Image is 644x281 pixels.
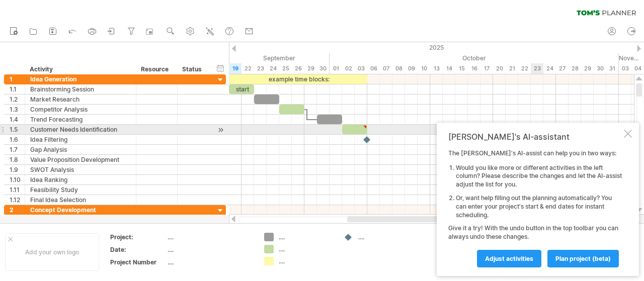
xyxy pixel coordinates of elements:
[10,105,25,114] div: 1.3
[342,63,355,74] div: Thursday, 2 October 2025
[543,63,556,74] div: Friday, 24 October 2025
[10,185,25,195] div: 1.11
[168,258,252,266] div: ....
[168,245,252,254] div: ....
[30,135,131,144] div: Idea Filtering
[418,63,430,74] div: Friday, 10 October 2025
[242,63,254,74] div: Monday, 22 September 2025
[480,63,493,74] div: Friday, 17 October 2025
[10,205,25,215] div: 2
[547,250,619,267] a: plan project (beta)
[30,95,131,104] div: Market Research
[518,63,531,74] div: Wednesday, 22 October 2025
[10,95,25,104] div: 1.2
[30,195,131,205] div: Final Idea Selection
[468,63,480,74] div: Thursday, 16 October 2025
[569,63,581,74] div: Tuesday, 28 October 2025
[216,125,225,135] div: scroll to activity
[380,63,392,74] div: Tuesday, 7 October 2025
[317,63,330,74] div: Tuesday, 30 September 2025
[30,125,131,134] div: Customer Needs Identification
[448,132,622,142] div: [PERSON_NAME]'s AI-assistant
[367,63,380,74] div: Monday, 6 October 2025
[10,115,25,124] div: 1.4
[10,145,25,154] div: 1.7
[5,233,99,271] div: Add your own logo
[10,165,25,174] div: 1.9
[110,233,166,241] div: Project:
[229,84,254,94] div: start
[581,63,594,74] div: Wednesday, 29 October 2025
[30,74,131,84] div: Idea Generation
[430,63,443,74] div: Monday, 13 October 2025
[493,63,506,74] div: Monday, 20 October 2025
[556,63,569,74] div: Monday, 27 October 2025
[279,257,334,265] div: ....
[292,63,304,74] div: Friday, 26 September 2025
[30,105,131,114] div: Competitor Analysis
[229,63,242,74] div: Friday, 19 September 2025
[110,245,166,254] div: Date:
[279,233,334,241] div: ....
[448,149,622,267] div: The [PERSON_NAME]'s AI-assist can help you in two ways: Give it a try! With the undo button in th...
[392,63,405,74] div: Wednesday, 8 October 2025
[443,63,455,74] div: Tuesday, 14 October 2025
[279,245,334,253] div: ....
[168,233,252,241] div: ....
[355,63,367,74] div: Friday, 3 October 2025
[30,175,131,184] div: Idea Ranking
[182,64,204,74] div: Status
[10,84,25,94] div: 1.1
[30,64,130,74] div: Activity
[229,74,367,84] div: example time blocks:
[110,258,166,266] div: Project Number
[30,84,131,94] div: Brainstorming Session
[30,165,131,174] div: SWOT Analysis
[10,155,25,164] div: 1.8
[594,63,606,74] div: Thursday, 30 October 2025
[506,63,518,74] div: Tuesday, 21 October 2025
[279,63,292,74] div: Thursday, 25 September 2025
[10,195,25,205] div: 1.12
[10,74,25,84] div: 1
[631,63,644,74] div: Tuesday, 4 November 2025
[330,63,342,74] div: Wednesday, 1 October 2025
[358,233,413,241] div: ....
[531,63,543,74] div: Thursday, 23 October 2025
[267,63,279,74] div: Wednesday, 24 September 2025
[606,63,619,74] div: Friday, 31 October 2025
[619,63,631,74] div: Monday, 3 November 2025
[455,63,468,74] div: Wednesday, 15 October 2025
[456,194,622,219] li: Or, want help filling out the planning automatically? You can enter your project's start & end da...
[254,63,267,74] div: Tuesday, 23 September 2025
[304,63,317,74] div: Monday, 29 September 2025
[141,64,172,74] div: Resource
[405,63,418,74] div: Thursday, 9 October 2025
[10,135,25,144] div: 1.6
[456,164,622,189] li: Would you like more or different activities in the left column? Please describe the changes and l...
[555,255,611,262] span: plan project (beta)
[30,145,131,154] div: Gap Analysis
[30,185,131,195] div: Feasibility Study
[10,125,25,134] div: 1.5
[330,53,619,63] div: October 2025
[10,175,25,184] div: 1.10
[477,250,541,267] a: Adjust activities
[30,205,131,215] div: Concept Development
[485,255,533,262] span: Adjust activities
[30,155,131,164] div: Value Proposition Development
[30,115,131,124] div: Trend Forecasting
